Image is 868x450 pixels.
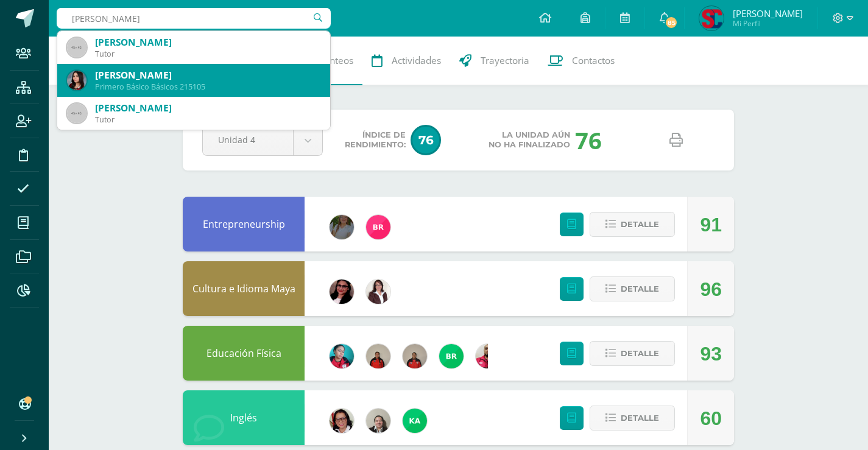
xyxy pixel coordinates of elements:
[192,282,295,295] a: Cultura e Idioma Maya
[67,38,86,57] img: 45x45
[699,6,724,30] img: 26b5407555be4a9decb46f7f69f839ae.png
[621,213,659,236] span: Detalle
[366,344,390,368] img: d4deafe5159184ad8cadd3f58d7b9740.png
[538,37,624,85] a: Contactos
[362,37,450,85] a: Actividades
[621,342,659,365] span: Detalle
[700,262,722,317] div: 96
[621,407,659,429] span: Detalle
[183,390,305,445] div: Inglés
[366,279,390,304] img: db868cb9cc9438b4167fa9a6e90e350f.png
[439,344,464,368] img: 7976fc47626adfddeb45c36bac81a772.png
[700,326,722,381] div: 93
[590,406,675,431] button: Detalle
[621,278,659,300] span: Detalle
[345,130,406,150] span: Índice de Rendimiento:
[489,130,570,150] span: La unidad aún no ha finalizado
[206,346,281,360] a: Educación Física
[700,391,722,446] div: 60
[95,49,320,59] div: Tutor
[95,69,320,82] div: [PERSON_NAME]
[95,102,320,114] div: [PERSON_NAME]
[203,125,322,155] a: Unidad 4
[218,125,278,154] span: Unidad 4
[183,261,305,316] div: Cultura e Idioma Maya
[57,8,331,29] input: Busca un usuario...
[330,344,354,368] img: 4042270918fd6b5921d0ca12ded71c97.png
[590,341,675,366] button: Detalle
[392,54,441,67] span: Actividades
[319,54,353,67] span: Punteos
[572,54,615,67] span: Contactos
[330,279,354,304] img: 1c3ed0363f92f1cd3aaa9c6dc44d1b5b.png
[411,125,441,155] span: 76
[700,197,722,252] div: 91
[450,37,538,85] a: Trayectoria
[481,54,529,67] span: Trayectoria
[366,409,390,433] img: 525b25e562e1b2fd5211d281b33393db.png
[733,7,803,19] span: [PERSON_NAME]
[330,409,354,433] img: 2ca4f91e2a017358137dd701126cf722.png
[590,276,675,301] button: Detalle
[183,326,305,381] div: Educación Física
[95,82,320,92] div: Primero Básico Básicos 215105
[330,215,354,239] img: 076b3c132f3fc5005cda963becdc2081.png
[183,197,305,251] div: Entrepreneurship
[733,18,803,29] span: Mi Perfil
[403,409,427,433] img: a64c3460752fcf2c5e8663a69b02fa63.png
[575,124,602,156] div: 76
[67,71,86,90] img: 6aa137120d09364a72dd3a4ff9350a09.png
[95,114,320,125] div: Tutor
[366,215,390,239] img: fdc339628fa4f38455708ea1af2929a7.png
[230,411,257,424] a: Inglés
[403,344,427,368] img: 139d064777fbe6bf61491abfdba402ef.png
[590,212,675,237] button: Detalle
[476,344,500,368] img: 720c24124c15ba549e3e394e132c7bff.png
[203,217,285,231] a: Entrepreneurship
[95,36,320,49] div: [PERSON_NAME]
[665,16,678,29] span: 85
[67,104,86,123] img: 45x45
